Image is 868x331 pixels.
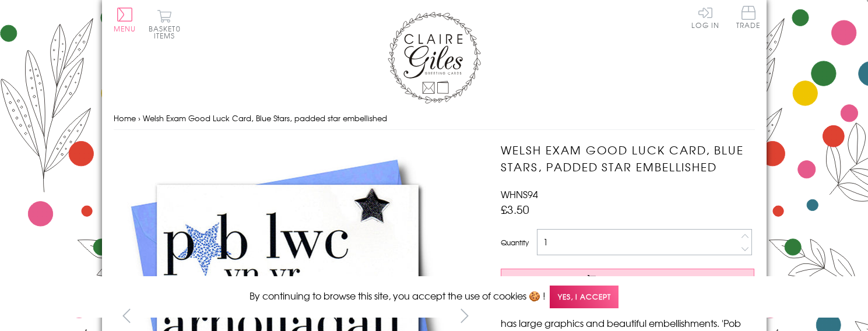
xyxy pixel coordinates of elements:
[388,12,481,104] img: Claire Giles Greetings Cards
[736,6,761,31] a: Trade
[154,23,181,41] span: 0 items
[550,286,619,308] span: Yes, I accept
[451,302,477,329] button: next
[114,107,755,131] nav: breadcrumbs
[114,8,136,32] button: Menu
[501,187,538,201] span: WHNS94
[602,274,668,286] span: Add to Basket
[114,112,136,124] a: Home
[114,23,136,34] span: Menu
[501,142,754,175] h1: Welsh Exam Good Luck Card, Blue Stars, padded star embellished
[143,112,387,124] span: Welsh Exam Good Luck Card, Blue Stars, padded star embellished
[149,9,181,39] button: Basket0 items
[691,6,719,29] a: Log In
[501,237,529,248] label: Quantity
[736,6,761,29] span: Trade
[138,112,140,124] span: ›
[501,201,529,217] span: £3.50
[114,302,140,329] button: prev
[501,269,754,290] button: Add to Basket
